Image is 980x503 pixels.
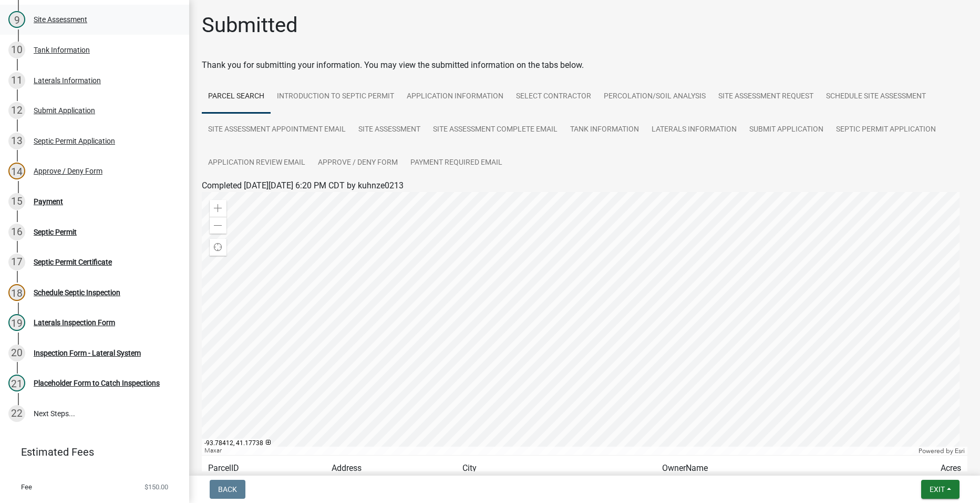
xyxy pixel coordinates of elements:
[34,349,141,357] div: Inspection Form - Lateral System
[8,375,25,391] div: 21
[202,13,298,38] h1: Submitted
[210,200,226,217] div: Zoom in
[955,447,965,455] a: Esri
[656,456,911,481] td: OwnerName
[921,480,960,499] button: Exit
[34,77,101,84] div: Laterals Information
[930,485,945,494] span: Exit
[830,113,942,147] a: Septic Permit Application
[8,284,25,301] div: 18
[202,146,312,180] a: Application review email
[34,289,120,296] div: Schedule Septic Inspection
[34,319,115,326] div: Laterals Inspection Form
[210,239,226,256] div: Find my location
[202,447,916,455] div: Maxar
[34,167,102,175] div: Approve / Deny Form
[8,133,25,149] div: 13
[34,107,95,114] div: Submit Application
[202,113,352,147] a: Site Assessment Appointment Email
[8,345,25,361] div: 20
[597,80,712,114] a: Percolation/Soil Analysis
[8,11,25,28] div: 9
[8,72,25,89] div: 11
[8,254,25,270] div: 17
[8,405,25,422] div: 22
[8,193,25,210] div: 15
[820,80,932,114] a: Schedule Site Assessment
[34,198,63,205] div: Payment
[34,379,160,387] div: Placeholder Form to Catch Inspections
[8,102,25,119] div: 12
[427,113,564,147] a: Site Assessment Complete Email
[210,480,245,499] button: Back
[8,441,172,462] a: Estimated Fees
[202,59,967,72] div: Thank you for submitting your information. You may view the submitted information on the tabs below.
[8,163,25,179] div: 14
[21,484,32,490] span: Fee
[271,80,400,114] a: Introduction to Septic Permit
[400,80,510,114] a: Application Information
[218,485,237,494] span: Back
[145,484,168,490] span: $150.00
[325,456,456,481] td: Address
[404,146,509,180] a: Payment Required Email
[202,80,271,114] a: Parcel search
[34,228,77,236] div: Septic Permit
[8,314,25,331] div: 19
[743,113,830,147] a: Submit Application
[712,80,820,114] a: Site Assessment Request
[34,46,90,54] div: Tank Information
[202,456,325,481] td: ParcelID
[8,224,25,240] div: 16
[34,16,87,23] div: Site Assessment
[911,456,967,481] td: Acres
[645,113,743,147] a: Laterals Information
[312,146,404,180] a: Approve / Deny Form
[34,258,112,266] div: Septic Permit Certificate
[210,217,226,234] div: Zoom out
[8,42,25,58] div: 10
[456,456,656,481] td: City
[916,447,967,455] div: Powered by
[34,137,115,145] div: Septic Permit Application
[352,113,427,147] a: Site Assessment
[510,80,597,114] a: Select contractor
[202,180,404,190] span: Completed [DATE][DATE] 6:20 PM CDT by kuhnze0213
[564,113,645,147] a: Tank Information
